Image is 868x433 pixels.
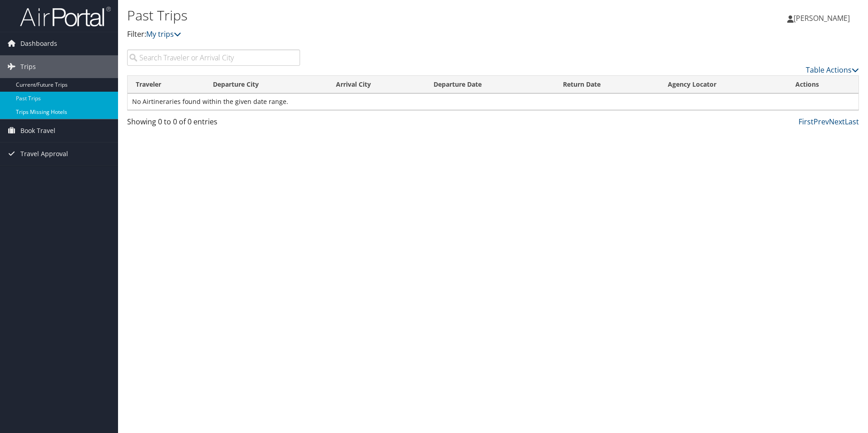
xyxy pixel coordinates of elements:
[660,76,787,93] th: Agency Locator: activate to sort column ascending
[127,29,615,40] p: Filter:
[794,13,850,23] span: [PERSON_NAME]
[146,29,181,39] a: My trips
[425,76,554,93] th: Departure Date: activate to sort column ascending
[787,5,859,32] a: [PERSON_NAME]
[20,119,55,142] span: Book Travel
[20,32,57,55] span: Dashboards
[814,117,829,127] a: Prev
[806,65,859,75] a: Table Actions
[128,93,858,110] td: No Airtineraries found within the given date range.
[20,6,111,27] img: airportal-logo.png
[328,76,425,93] th: Arrival City: activate to sort column ascending
[787,76,858,93] th: Actions
[20,143,68,165] span: Travel Approval
[205,76,328,93] th: Departure City: activate to sort column ascending
[845,117,859,127] a: Last
[127,6,615,25] h1: Past Trips
[127,116,300,132] div: Showing 0 to 0 of 0 entries
[127,49,300,66] input: Search Traveler or Arrival City
[799,117,814,127] a: First
[829,117,845,127] a: Next
[128,76,205,93] th: Traveler: activate to sort column ascending
[20,55,36,78] span: Trips
[555,76,660,93] th: Return Date: activate to sort column ascending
